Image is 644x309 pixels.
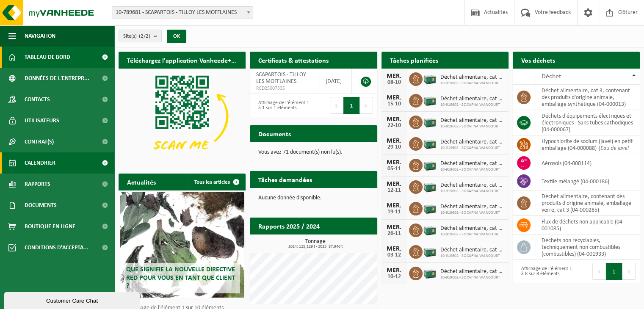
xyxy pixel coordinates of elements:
[423,93,437,107] img: PB-LB-0680-HPE-GN-01
[386,209,403,215] div: 19-11
[386,188,403,193] div: 12-11
[386,252,403,258] div: 03-12
[440,210,504,215] span: 10-919602 - SOCAFNA WANCOURT
[423,179,437,193] img: PB-LB-0680-HPE-GN-01
[126,266,235,289] span: Que signifie la nouvelle directive RED pour vous en tant que client ?
[330,97,343,114] button: Previous
[25,174,50,195] span: Rapports
[386,202,403,209] div: MER.
[423,157,437,172] img: PB-LB-0680-HPE-GN-01
[386,123,403,129] div: 22-10
[535,190,640,216] td: déchet alimentaire, contenant des produits d'origine animale, emballage verre, cat 3 (04-000285)
[25,25,55,47] span: Navigation
[517,262,572,281] div: Affichage de l'élément 1 à 8 sur 8 éléments
[250,125,299,142] h2: Documents
[592,263,606,280] button: Previous
[423,265,437,280] img: PB-LB-0680-HPE-GN-01
[386,101,403,107] div: 15-10
[535,216,640,235] td: flux de déchets non applicable (04-001085)
[25,216,75,237] span: Boutique en ligne
[304,234,376,251] a: Consulter les rapports
[25,237,88,258] span: Conditions d'accepta...
[188,174,245,190] a: Tous les articles
[440,139,504,146] span: Déchet alimentaire, cat 3, contenant des produits d'origine animale, emballage s...
[119,69,246,164] img: Download de VHEPlus App
[440,247,504,254] span: Déchet alimentaire, cat 3, contenant des produits d'origine animale, emballage s...
[25,47,70,68] span: Tableau de bord
[440,232,504,237] span: 10-919602 - SOCAFNA WANCOURT
[440,204,504,210] span: Déchet alimentaire, cat 3, contenant des produits d'origine animale, emballage s...
[386,144,403,150] div: 29-10
[386,231,403,237] div: 26-11
[256,72,306,85] span: SCAPARTOIS - TILLOY LES MOFFLAINES
[25,68,89,89] span: Données de l'entrepr...
[254,96,309,115] div: Affichage de l'élément 1 à 1 sur 1 éléments
[25,110,59,131] span: Utilisateurs
[440,182,504,189] span: Déchet alimentaire, cat 3, contenant des produits d'origine animale, emballage s...
[386,246,403,252] div: MER.
[440,189,504,194] span: 10-919602 - SOCAFNA WANCOURT
[440,254,504,259] span: 10-919602 - SOCAFNA WANCOURT
[25,152,55,174] span: Calendrier
[423,201,437,215] img: PB-LB-0680-HPE-GN-01
[386,159,403,166] div: MER.
[360,97,373,114] button: Next
[386,80,403,86] div: 08-10
[258,195,368,201] p: Aucune donnée disponible.
[112,6,253,19] span: 10-789681 - SCAPARTOIS - TILLOY LES MOFFLAINES
[119,174,164,190] h2: Actualités
[250,171,321,188] h2: Tâches demandées
[423,222,437,237] img: PB-LB-0680-HPE-GN-01
[535,172,640,190] td: textile mélangé (04-000186)
[120,192,244,298] a: Que signifie la nouvelle directive RED pour vous en tant que client ?
[386,224,403,231] div: MER.
[386,274,403,280] div: 10-12
[123,30,150,43] span: Site(s)
[440,124,504,129] span: 10-919602 - SOCAFNA WANCOURT
[386,181,403,188] div: MER.
[423,114,437,129] img: PB-LB-0680-HPE-GN-01
[386,267,403,274] div: MER.
[440,160,504,167] span: Déchet alimentaire, cat 3, contenant des produits d'origine animale, emballage s...
[254,239,377,249] h3: Tonnage
[25,131,54,152] span: Contrat(s)
[440,167,504,172] span: 10-919602 - SOCAFNA WANCOURT
[386,138,403,144] div: MER.
[250,52,337,68] h2: Certificats & attestations
[386,166,403,172] div: 05-11
[600,145,629,152] i: Eau de javel
[167,30,186,43] button: OK
[423,244,437,258] img: PB-LB-0680-HPE-GN-01
[440,117,504,124] span: Déchet alimentaire, cat 3, contenant des produits d'origine animale, emballage s...
[343,97,360,114] button: 1
[513,52,564,68] h2: Vos déchets
[254,245,377,249] span: 2024: 125,129 t - 2025: 87,946 t
[250,218,328,234] h2: Rapports 2025 / 2024
[386,94,403,101] div: MER.
[381,52,447,68] h2: Tâches planifiées
[112,7,253,19] span: 10-789681 - SCAPARTOIS - TILLOY LES MOFFLAINES
[535,110,640,135] td: déchets d'équipements électriques et électroniques - Sans tubes cathodiques (04-000067)
[535,85,640,110] td: déchet alimentaire, cat 3, contenant des produits d'origine animale, emballage synthétique (04-00...
[25,89,50,110] span: Contacts
[256,85,312,92] span: RED25007335
[440,146,504,151] span: 10-919602 - SOCAFNA WANCOURT
[258,149,368,155] p: Vous avez 71 document(s) non lu(s).
[535,235,640,260] td: déchets non recyclables, techniquement non combustibles (combustibles) (04-001933)
[440,74,504,81] span: Déchet alimentaire, cat 3, contenant des produits d'origine animale, emballage s...
[440,102,504,108] span: 10-919602 - SOCAFNA WANCOURT
[622,263,636,280] button: Next
[423,136,437,150] img: PB-LB-0680-HPE-GN-01
[440,225,504,232] span: Déchet alimentaire, cat 3, contenant des produits d'origine animale, emballage s...
[606,263,622,280] button: 1
[386,116,403,123] div: MER.
[386,73,403,80] div: MER.
[440,268,504,275] span: Déchet alimentaire, cat 3, contenant des produits d'origine animale, emballage s...
[319,69,352,94] td: [DATE]
[119,30,162,42] button: Site(s)(2/2)
[440,96,504,102] span: Déchet alimentaire, cat 3, contenant des produits d'origine animale, emballage s...
[119,52,246,68] h2: Téléchargez l'application Vanheede+ maintenant!
[423,71,437,86] img: PB-LB-0680-HPE-GN-01
[139,33,150,39] count: (2/2)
